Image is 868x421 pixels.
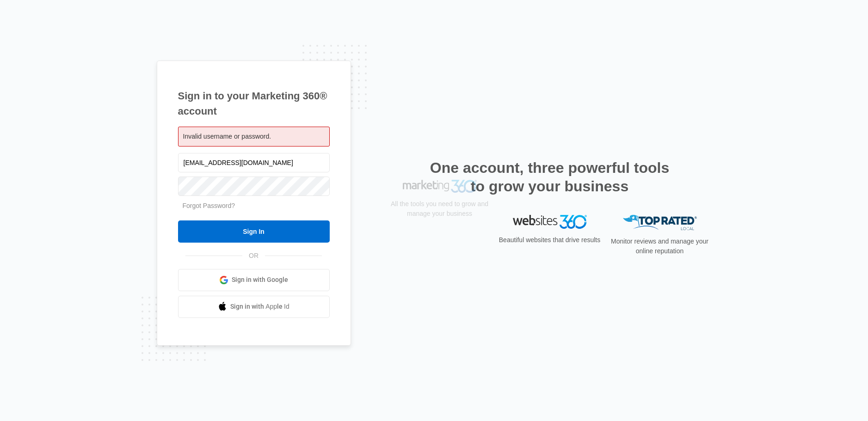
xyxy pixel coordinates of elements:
[183,202,235,209] a: Forgot Password?
[178,88,330,119] h1: Sign in to your Marketing 360® account
[623,215,697,230] img: Top Rated Local
[178,220,330,243] input: Sign In
[183,133,271,140] span: Invalid username or password.
[232,275,288,285] span: Sign in with Google
[230,302,289,311] span: Sign in with Apple Id
[242,251,265,261] span: OR
[427,159,672,195] h2: One account, three powerful tools to grow your business
[178,153,330,172] input: Email
[498,235,602,245] p: Beautiful websites that drive results
[388,234,492,254] p: All the tools you need to grow and manage your business
[178,296,330,318] a: Sign in with Apple Id
[513,215,587,228] img: Websites 360
[403,215,477,228] img: Marketing 360
[608,237,712,256] p: Monitor reviews and manage your online reputation
[178,269,330,291] a: Sign in with Google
